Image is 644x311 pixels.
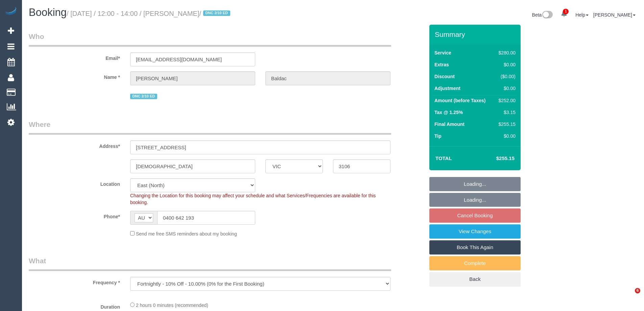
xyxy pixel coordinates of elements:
div: $280.00 [496,49,516,56]
img: Automaid Logo [4,7,18,16]
label: Discount [434,73,455,80]
label: Amount (before Taxes) [434,97,485,104]
strong: Total [435,155,452,161]
input: First Name* [130,71,255,85]
input: Phone* [157,211,255,225]
label: Phone* [24,211,125,220]
legend: Where [29,119,391,135]
span: Changing the Location for this booking may affect your schedule and what Services/Frequencies are... [130,193,376,205]
div: $3.15 [496,109,516,116]
label: Final Amount [434,121,464,128]
span: 2 hours 0 minutes (recommended) [136,303,208,308]
label: Email* [24,52,125,62]
label: Tax @ 1.25% [434,109,463,116]
a: View Changes [429,224,521,239]
div: $255.15 [496,121,516,128]
legend: Who [29,31,391,47]
h3: Summary [435,30,517,38]
span: DNC 2/10 ED [130,94,157,99]
label: Frequency * [24,277,125,286]
input: Email* [130,52,255,66]
div: $0.00 [496,85,516,92]
span: 6 [635,288,640,293]
h4: $255.15 [476,156,515,161]
label: Name * [24,71,125,81]
label: Service [434,49,451,56]
small: / [DATE] / 12:00 - 14:00 / [PERSON_NAME] [67,10,232,17]
div: $0.00 [496,61,516,68]
div: ($0.00) [496,73,516,80]
img: New interface [542,11,553,20]
a: [PERSON_NAME] [593,12,636,18]
iframe: Intercom live chat [621,288,637,304]
a: 1 [557,7,571,22]
input: Post Code* [333,159,390,173]
label: Address* [24,140,125,150]
span: Booking [29,6,67,18]
a: Book This Again [429,240,521,254]
legend: What [29,256,391,271]
a: Help [575,12,589,18]
label: Location [24,178,125,187]
label: Tip [434,133,442,139]
div: $0.00 [496,133,516,139]
input: Suburb* [130,159,255,173]
label: Duration [24,301,125,310]
span: Send me free SMS reminders about my booking [136,231,237,237]
div: $252.00 [496,97,516,104]
span: DNC 2/10 ED [203,10,230,16]
label: Extras [434,61,449,68]
a: Beta [532,12,553,18]
a: Back [429,272,521,286]
span: / [199,10,232,17]
span: 1 [563,9,569,14]
input: Last Name* [265,71,390,85]
label: Adjustment [434,85,460,92]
